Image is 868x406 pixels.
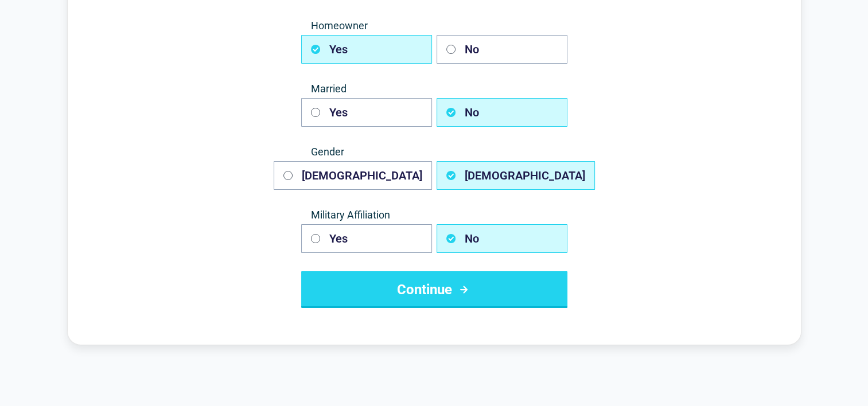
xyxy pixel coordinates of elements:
button: Yes [301,35,432,64]
button: No [437,98,567,127]
span: Homeowner [301,19,567,33]
button: Yes [301,98,432,127]
button: [DEMOGRAPHIC_DATA] [437,161,595,190]
button: [DEMOGRAPHIC_DATA] [274,161,432,190]
span: Military Affiliation [301,208,567,222]
span: Married [301,82,567,96]
button: Continue [301,271,567,308]
button: No [437,35,567,64]
span: Gender [301,145,567,159]
button: Yes [301,224,432,253]
button: No [437,224,567,253]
